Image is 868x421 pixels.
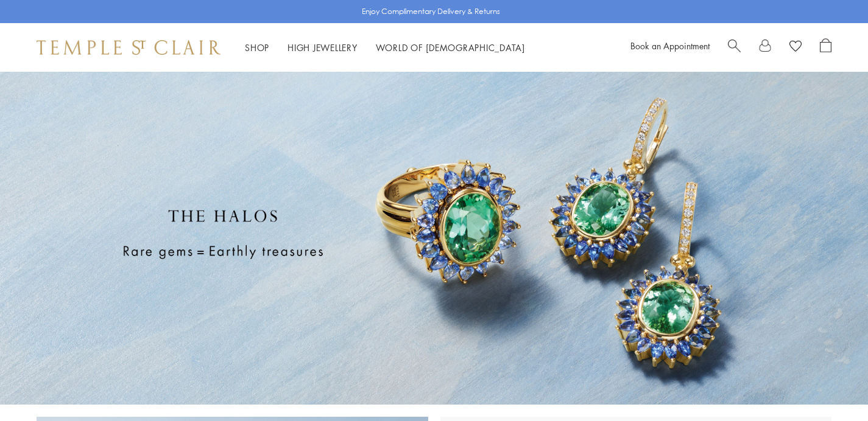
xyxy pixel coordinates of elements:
a: High JewelleryHigh Jewellery [288,41,358,54]
a: Open Shopping Bag [820,38,831,57]
a: View Wishlist [789,38,802,57]
a: Search [728,38,741,57]
p: Enjoy Complimentary Delivery & Returns [362,5,500,18]
a: ShopShop [245,41,269,54]
img: Temple St. Clair [37,40,221,55]
iframe: Gorgias live chat messenger [807,364,856,409]
a: Book an Appointment [630,40,710,52]
nav: Main navigation [245,40,525,55]
a: World of [DEMOGRAPHIC_DATA]World of [DEMOGRAPHIC_DATA] [376,41,525,54]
